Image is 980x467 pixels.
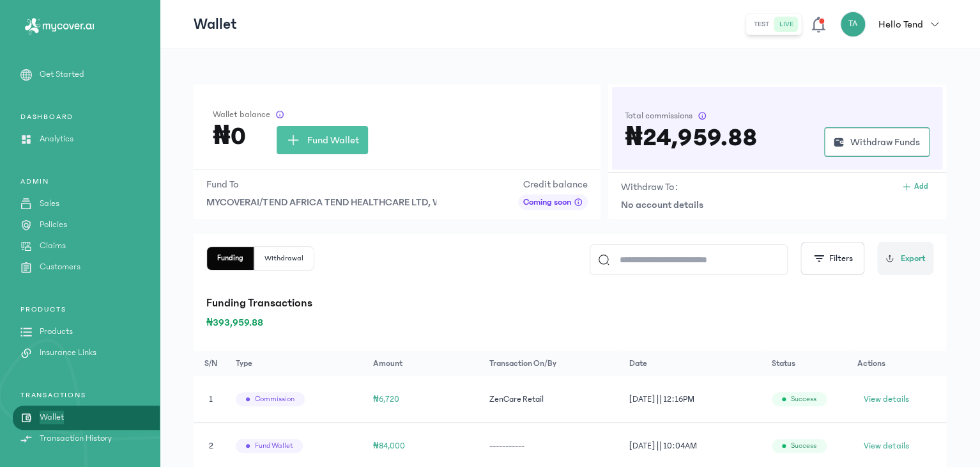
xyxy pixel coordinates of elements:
[901,252,926,265] span: Export
[625,109,693,122] span: Total commissions
[206,177,436,192] p: Fund To
[896,179,933,194] button: Add
[878,17,923,32] p: Hello Tend
[40,132,73,146] p: Analytics
[621,351,763,376] th: Date
[40,260,80,274] p: Customers
[625,127,757,148] h3: ₦24,959.88
[194,14,237,35] p: Wallet
[764,351,850,376] th: Status
[365,351,482,376] th: Amount
[523,196,571,209] span: Coming soon
[373,395,399,404] span: ₦6,720
[849,351,946,376] th: Actions
[194,351,228,376] th: S/N
[255,394,295,404] span: Commission
[914,182,928,192] span: Add
[800,242,864,275] button: Filters
[749,17,774,32] button: test
[40,346,96,360] p: Insurance Links
[877,242,933,275] button: Export
[206,315,933,330] p: ₦393,959.88
[307,132,359,148] span: Fund Wallet
[482,351,621,376] th: Transaction on/by
[621,197,933,212] p: No account details
[277,126,368,154] button: Fund Wallet
[863,439,908,452] span: View details
[254,247,314,270] button: Withdrawal
[863,393,908,406] span: View details
[206,194,436,210] button: MYCOVERAI/TEND AFRICA TEND HEALTHCARE LTD, Wema Bank || 9341293812
[840,12,866,37] div: TA
[621,179,678,194] p: Withdraw To:
[840,12,946,37] button: TAHello Tend
[40,239,66,253] p: Claims
[40,218,67,232] p: Policies
[850,134,920,150] span: Withdraw Funds
[857,389,915,409] button: View details
[791,441,816,451] span: success
[40,68,84,81] p: Get Started
[213,108,270,121] span: Wallet balance
[621,376,763,423] td: [DATE] || 12:16PM
[791,394,816,404] span: success
[255,441,293,451] span: Fund wallet
[209,441,213,450] span: 2
[40,325,73,338] p: Products
[40,411,64,424] p: Wallet
[373,441,405,450] span: ₦84,000
[209,395,213,404] span: 1
[518,177,588,192] p: Credit balance
[228,351,365,376] th: Type
[824,127,930,157] button: Withdraw Funds
[206,294,933,312] p: Funding Transactions
[207,247,254,270] button: Funding
[774,17,799,32] button: live
[40,432,112,445] p: Transaction History
[40,197,59,210] p: Sales
[482,376,621,423] td: ZenCare Retail
[857,436,915,456] button: View details
[213,126,246,146] h3: ₦0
